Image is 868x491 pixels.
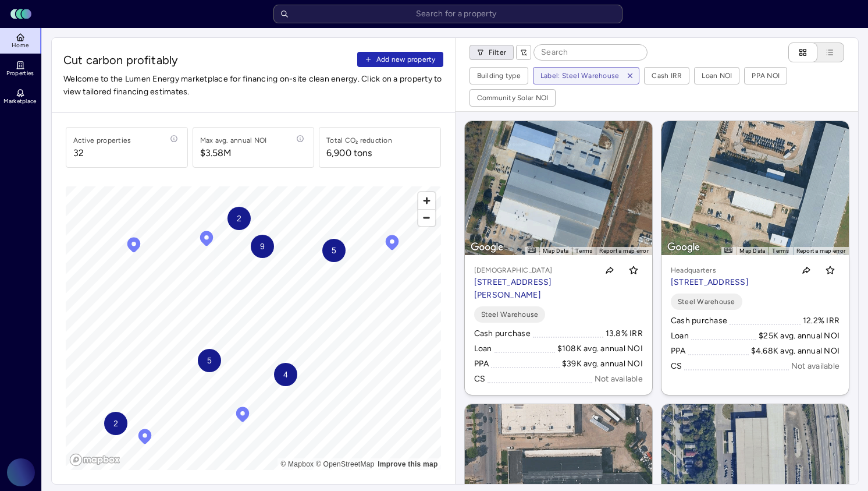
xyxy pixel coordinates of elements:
div: PPA [474,358,489,370]
div: $4.68K avg. annual NOI [751,345,840,358]
div: $39K avg. annual NOI [562,358,643,370]
span: Cut carbon profitably [63,52,353,68]
button: Zoom in [418,192,435,209]
button: Community Solar NOI [470,90,556,106]
button: Zoom out [418,209,435,226]
span: Welcome to the Lumen Energy marketplace for financing on-site clean energy. Click on a property t... [63,73,443,98]
div: Max avg. annual NOI [200,135,267,146]
span: 32 [73,146,131,160]
span: 2 [113,417,118,430]
p: [STREET_ADDRESS][PERSON_NAME] [474,276,593,302]
span: 9 [260,240,265,253]
button: Add new property [357,52,443,67]
span: 5 [332,244,336,257]
div: Not available [595,373,643,386]
span: Properties [6,70,34,77]
span: Marketplace [3,98,36,105]
button: Loan NOI [695,68,739,84]
div: 6,900 tons [326,146,372,160]
div: Map marker [125,236,143,257]
div: Map marker [383,234,401,255]
div: Cash purchase [474,327,531,340]
div: $108K avg. annual NOI [557,342,643,355]
div: 13.8% IRR [606,327,643,340]
div: PPA NOI [752,70,780,82]
canvas: Map [66,186,441,470]
div: Loan [671,330,689,342]
div: Map marker [251,235,274,258]
div: Loan NOI [702,70,732,82]
button: Toggle favorite [821,261,839,280]
p: [STREET_ADDRESS] [671,276,749,289]
div: Building type [477,70,521,82]
div: Map marker [234,405,251,426]
div: Cash IRR [652,70,682,82]
span: 5 [207,354,212,367]
div: Total CO₂ reduction [326,135,392,146]
div: Label: Steel Warehouse [540,70,620,82]
div: PPA [671,345,686,358]
div: Cash purchase [671,315,727,327]
div: Map marker [104,412,127,435]
button: Building type [470,68,528,84]
div: Map marker [274,363,297,386]
div: CS [671,360,682,373]
div: $25K avg. annual NOI [759,330,839,342]
div: Active properties [73,135,131,146]
button: Label: Steel Warehouse [533,68,622,84]
a: MapHeadquarters[STREET_ADDRESS]Toggle favoriteSteel WarehouseCash purchase12.2% IRRLoan$25K avg. ... [661,121,849,395]
span: Home [12,42,29,49]
span: Zoom out [418,210,435,226]
div: Map marker [198,229,215,250]
button: Cash IRR [645,68,689,84]
div: Map marker [136,428,154,448]
div: 12.2% IRR [803,315,839,327]
div: Map marker [198,349,221,372]
button: PPA NOI [745,68,787,84]
a: Mapbox [280,460,314,468]
span: $3.58M [200,146,267,160]
div: Map marker [322,239,346,262]
button: Toggle favorite [624,261,643,280]
a: Map feedback [378,460,437,468]
a: Mapbox logo [69,453,120,467]
span: 2 [237,212,241,225]
p: [DEMOGRAPHIC_DATA] [474,264,593,276]
a: Map[DEMOGRAPHIC_DATA][STREET_ADDRESS][PERSON_NAME]Toggle favoriteSteel WarehouseCash purchase13.8... [465,121,652,395]
div: Loan [474,342,492,355]
div: CS [474,373,486,386]
span: Steel Warehouse [481,309,539,320]
input: Search [534,45,647,60]
a: OpenStreetMap [316,460,375,468]
span: Filter [489,47,507,58]
span: Add new property [376,54,436,65]
div: Not available [791,360,839,373]
input: Search for a property [273,5,622,23]
button: List view [806,43,844,62]
span: 4 [283,368,288,381]
div: Map marker [227,207,251,230]
div: Community Solar NOI [477,92,549,104]
button: Filter [469,45,514,60]
span: Steel Warehouse [678,296,735,308]
button: Cards view [788,43,817,62]
p: Headquarters [671,264,749,276]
